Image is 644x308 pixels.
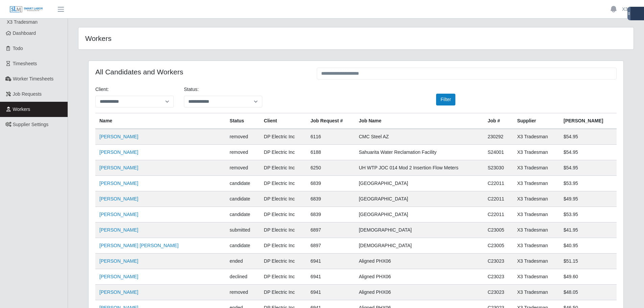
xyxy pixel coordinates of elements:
[99,212,138,217] a: [PERSON_NAME]
[306,191,355,207] td: 6839
[260,254,307,269] td: DP Electric Inc
[95,86,109,93] label: Client:
[559,238,617,254] td: $40.95
[225,238,260,254] td: candidate
[306,207,355,222] td: 6839
[513,129,559,145] td: X3 Tradesman
[513,269,559,285] td: X3 Tradesman
[355,145,483,160] td: Sahuarita Water Reclamation Facility
[95,68,307,76] h4: All Candidates and Workers
[225,207,260,222] td: candidate
[13,76,53,81] span: Worker Timesheets
[260,113,307,129] th: Client
[513,113,559,129] th: Supplier
[483,176,513,191] td: C22011
[483,285,513,300] td: C23023
[13,30,36,36] span: Dashboard
[225,269,260,285] td: declined
[559,129,617,145] td: $54.95
[306,145,355,160] td: 6188
[260,238,307,254] td: DP Electric Inc
[225,254,260,269] td: ended
[99,289,138,295] a: [PERSON_NAME]
[225,285,260,300] td: removed
[306,254,355,269] td: 6941
[559,145,617,160] td: $54.95
[306,222,355,238] td: 6897
[483,238,513,254] td: C23005
[622,6,641,13] a: X3 Team
[225,129,260,145] td: removed
[355,176,483,191] td: [GEOGRAPHIC_DATA]
[483,129,513,145] td: 230292
[306,238,355,254] td: 6897
[355,160,483,176] td: UH WTP JOC 014 Mod 2 Insertion Flow Meters
[559,191,617,207] td: $49.95
[95,113,225,129] th: Name
[306,285,355,300] td: 6941
[559,160,617,176] td: $54.95
[513,238,559,254] td: X3 Tradesman
[355,113,483,129] th: Job Name
[260,207,307,222] td: DP Electric Inc
[225,222,260,238] td: submitted
[559,254,617,269] td: $51.15
[260,269,307,285] td: DP Electric Inc
[13,122,49,127] span: Supplier Settings
[559,269,617,285] td: $49.60
[99,274,138,279] a: [PERSON_NAME]
[306,113,355,129] th: Job Request #
[99,258,138,264] a: [PERSON_NAME]
[355,191,483,207] td: [GEOGRAPHIC_DATA]
[99,149,138,155] a: [PERSON_NAME]
[99,134,138,139] a: [PERSON_NAME]
[513,176,559,191] td: X3 Tradesman
[513,222,559,238] td: X3 Tradesman
[483,145,513,160] td: S24001
[13,61,37,66] span: Timesheets
[559,207,617,222] td: $53.95
[513,254,559,269] td: X3 Tradesman
[483,113,513,129] th: Job #
[355,254,483,269] td: Aligned PHX06
[513,207,559,222] td: X3 Tradesman
[99,165,138,170] a: [PERSON_NAME]
[436,94,455,105] button: Filter
[355,238,483,254] td: [DEMOGRAPHIC_DATA]
[355,222,483,238] td: [DEMOGRAPHIC_DATA]
[559,285,617,300] td: $48.05
[225,160,260,176] td: removed
[225,113,260,129] th: Status
[355,269,483,285] td: Aligned PHX06
[513,191,559,207] td: X3 Tradesman
[9,6,43,13] img: SLM Logo
[559,176,617,191] td: $53.95
[225,145,260,160] td: removed
[260,160,307,176] td: DP Electric Inc
[513,160,559,176] td: X3 Tradesman
[260,222,307,238] td: DP Electric Inc
[13,106,30,112] span: Workers
[13,46,23,51] span: Todo
[225,191,260,207] td: candidate
[225,176,260,191] td: candidate
[306,160,355,176] td: 6250
[559,113,617,129] th: [PERSON_NAME]
[483,269,513,285] td: C23023
[513,285,559,300] td: X3 Tradesman
[355,285,483,300] td: Aligned PHX06
[260,145,307,160] td: DP Electric Inc
[260,285,307,300] td: DP Electric Inc
[306,129,355,145] td: 6116
[483,160,513,176] td: S23030
[513,145,559,160] td: X3 Tradesman
[483,222,513,238] td: C23005
[306,269,355,285] td: 6941
[99,181,138,186] a: [PERSON_NAME]
[99,196,138,202] a: [PERSON_NAME]
[99,227,138,233] a: [PERSON_NAME]
[559,222,617,238] td: $41.95
[483,191,513,207] td: C22011
[13,91,42,97] span: Job Requests
[7,19,38,25] span: X3 Tradesman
